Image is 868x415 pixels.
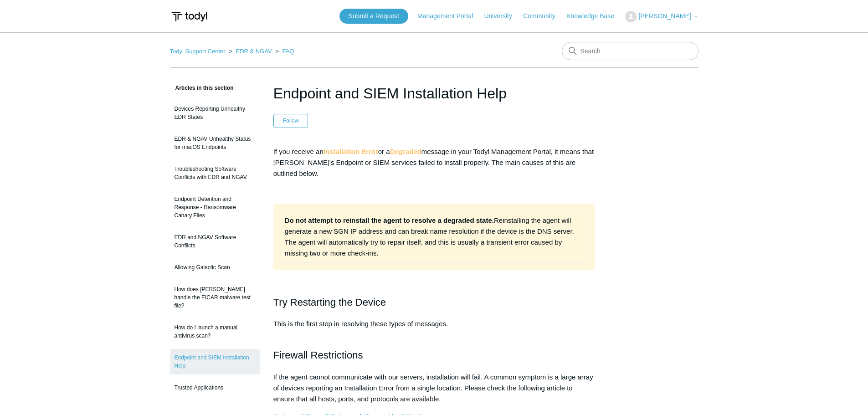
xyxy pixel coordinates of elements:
a: Submit a Request [339,9,408,24]
td: Reinstalling the agent will generate a new SGN IP address and can break name resolution if the de... [281,211,587,262]
input: Search [562,42,699,60]
a: Endpoint and SIEM Installation Help [170,349,260,374]
a: EDR & NGAV [236,48,272,55]
a: Allowing Galactic Scan [170,259,260,276]
li: EDR & NGAV [227,48,273,55]
a: FAQ [282,48,294,55]
strong: Installation Error [324,148,378,155]
a: Knowledge Base [566,11,623,21]
a: Troubleshooting Software Conflicts with EDR and NGAV [170,160,260,186]
h2: Try Restarting the Device [273,294,595,310]
li: FAQ [273,48,294,55]
span: [PERSON_NAME] [638,12,691,20]
a: Todyl Support Center [170,48,226,55]
button: [PERSON_NAME] [625,11,698,22]
strong: Do not attempt to reinstall the agent to resolve a degraded state. [285,216,494,224]
p: This is the first step in resolving these types of messages. [273,318,595,340]
img: Todyl Support Center Help Center home page [170,8,209,25]
a: Devices Reporting Unhealthy EDR States [170,100,260,126]
strong: Degraded [390,148,421,155]
a: Endpoint Detention and Response - Ransomware Canary Files [170,190,260,224]
h1: Endpoint and SIEM Installation Help [273,82,595,104]
a: EDR & NGAV Unhealthy Status for macOS Endpoints [170,130,260,156]
a: Management Portal [417,11,482,21]
a: How do I launch a manual antivirus scan? [170,319,260,344]
a: How does [PERSON_NAME] handle the EICAR malware test file? [170,281,260,314]
button: Follow Article [273,114,308,128]
span: Articles in this section [170,85,234,91]
h2: Firewall Restrictions [273,347,595,363]
a: Trusted Applications [170,379,260,396]
a: University [484,11,521,21]
a: Community [523,11,565,21]
li: Todyl Support Center [170,48,227,55]
p: If the agent cannot communicate with our servers, installation will fail. A common symptom is a l... [273,372,595,405]
p: If you receive an or a message in your Todyl Management Portal, it means that [PERSON_NAME]'s End... [273,146,595,179]
a: EDR and NGAV Software Conflicts [170,229,260,254]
